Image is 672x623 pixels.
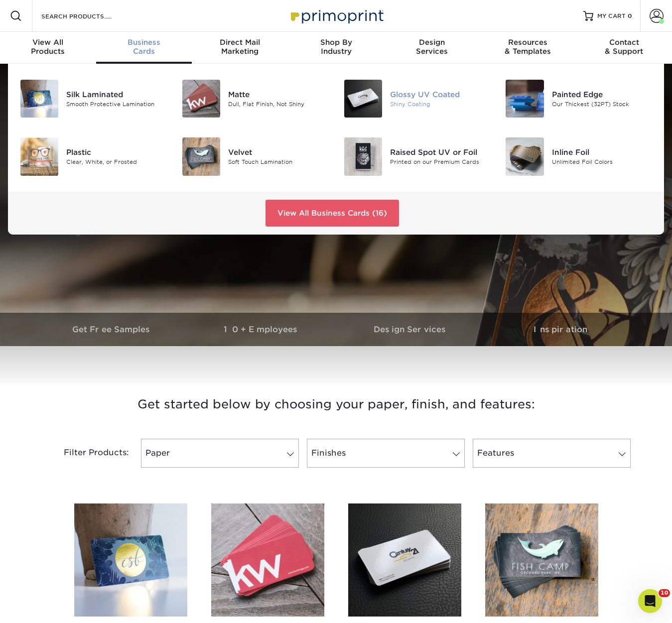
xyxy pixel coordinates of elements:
[390,158,491,166] div: Printed on our Premium Cards
[344,137,382,175] img: Raised Spot UV or Foil Business Cards
[211,503,324,617] img: Matte Business Cards
[182,80,220,118] img: Matte Business Cards
[288,32,384,64] a: Shop ByIndustry
[505,133,652,179] a: Inline Foil Business Cards Inline Foil Unlimited Foil Colors
[348,503,461,617] img: Glossy UV Coated Business Cards
[66,158,167,166] div: Clear, White, or Frosted
[344,133,491,179] a: Raised Spot UV or Foil Business Cards Raised Spot UV or Foil Printed on our Premium Cards
[576,32,672,64] a: Contact& Support
[20,76,167,122] a: Silk Laminated Business Cards Silk Laminated Smooth Protective Lamination
[141,439,299,468] a: Paper
[182,76,329,122] a: Matte Business Cards Matte Dull, Flat Finish, Not Shiny
[288,38,384,56] div: Industry
[390,147,491,158] div: Raised Spot UV or Foil
[66,147,167,158] div: Plastic
[576,38,672,47] span: Contact
[228,100,329,109] div: Dull, Flat Finish, Not Shiny
[390,89,491,100] div: Glossy UV Coated
[40,10,137,22] input: SEARCH PRODUCTS.....
[66,89,167,100] div: Silk Laminated
[288,38,384,47] span: Shop By
[192,32,288,64] a: Direct MailMarketing
[192,38,288,56] div: Marketing
[96,32,192,64] a: BusinessCards
[384,38,480,47] span: Design
[485,503,598,617] img: Velvet Laminated Business Cards
[74,503,187,617] img: Silk Laminated Business Cards
[20,133,167,179] a: Plastic Business Cards Plastic Clear, White, or Frosted
[390,100,491,109] div: Shiny Coating
[505,76,652,122] a: Painted Edge Business Cards Painted Edge Our Thickest (32PT) Stock
[66,100,167,109] div: Smooth Protective Lamination
[182,133,329,179] a: Velvet Business Cards Velvet Soft Touch Lamination
[45,382,628,427] h3: Get started below by choosing your paper, finish, and features:
[384,32,480,64] a: DesignServices
[20,80,58,118] img: Silk Laminated Business Cards
[20,137,58,175] img: Plastic Business Cards
[659,589,670,597] span: 10
[552,100,653,109] div: Our Thickest (32PT) Stock
[576,38,672,56] div: & Support
[480,38,576,47] span: Resources
[96,38,192,56] div: Cards
[228,147,329,158] div: Velvet
[552,147,653,158] div: Inline Foil
[37,439,137,468] div: Filter Products:
[344,80,382,118] img: Glossy UV Coated Business Cards
[506,80,543,118] img: Painted Edge Business Cards
[552,89,653,100] div: Painted Edge
[96,38,192,47] span: Business
[228,89,329,100] div: Matte
[473,439,631,468] a: Features
[638,589,662,613] iframe: Intercom live chat
[628,12,632,19] span: 0
[307,439,465,468] a: Finishes
[266,200,399,227] a: View All Business Cards (16)
[286,5,386,26] img: Primoprint
[182,137,220,175] img: Velvet Business Cards
[597,12,626,20] span: MY CART
[552,158,653,166] div: Unlimited Foil Colors
[506,137,543,175] img: Inline Foil Business Cards
[192,38,288,47] span: Direct Mail
[384,38,480,56] div: Services
[480,32,576,64] a: Resources& Templates
[344,76,491,122] a: Glossy UV Coated Business Cards Glossy UV Coated Shiny Coating
[480,38,576,56] div: & Templates
[228,158,329,166] div: Soft Touch Lamination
